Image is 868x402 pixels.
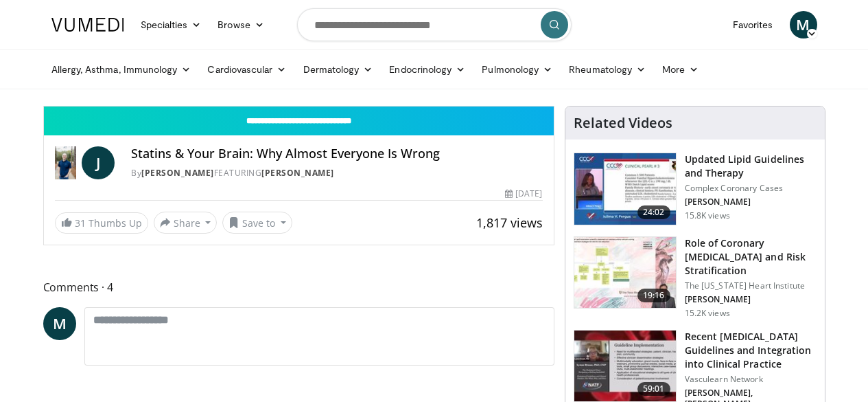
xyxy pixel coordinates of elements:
h3: Role of Coronary [MEDICAL_DATA] and Risk Stratification [685,236,817,278]
p: [PERSON_NAME] [685,294,817,305]
h3: Updated Lipid Guidelines and Therapy [685,153,817,180]
div: By FEATURING [131,167,542,179]
span: 24:02 [637,205,670,219]
a: Cardiovascular [199,56,294,83]
img: VuMedi Logo [51,18,124,32]
img: 77f671eb-9394-4acc-bc78-a9f077f94e00.150x105_q85_crop-smart_upscale.jpg [574,153,676,225]
a: M [790,11,817,38]
a: Favorites [725,11,782,38]
span: Comments 4 [43,278,554,296]
p: [PERSON_NAME] [685,197,817,208]
p: Complex Coronary Cases [685,183,817,194]
h4: Related Videos [574,115,672,131]
span: 31 [75,216,86,230]
a: Endocrinology [381,56,473,83]
a: 19:16 Role of Coronary [MEDICAL_DATA] and Risk Stratification The [US_STATE] Heart Institute [PER... [574,236,817,319]
h4: Statins & Your Brain: Why Almost Everyone Is Wrong [131,146,542,161]
a: Browse [209,11,272,38]
img: Dr. Jordan Rennicke [55,146,77,179]
a: More [654,56,707,83]
button: Save to [222,212,292,234]
button: Share [154,212,218,234]
span: 19:16 [637,289,670,302]
a: Pulmonology [473,56,561,83]
input: Search topics, interventions [297,8,572,41]
a: 24:02 Updated Lipid Guidelines and Therapy Complex Coronary Cases [PERSON_NAME] 15.8K views [574,153,817,225]
p: Vasculearn Network [685,374,817,385]
img: 87825f19-cf4c-4b91-bba1-ce218758c6bb.150x105_q85_crop-smart_upscale.jpg [574,331,676,402]
a: Specialties [132,11,210,38]
div: [DATE] [505,188,542,200]
p: The [US_STATE] Heart Institute [685,280,817,291]
a: [PERSON_NAME] [261,167,334,179]
h3: Recent [MEDICAL_DATA] Guidelines and Integration into Clinical Practice [685,330,817,371]
img: 1efa8c99-7b8a-4ab5-a569-1c219ae7bd2c.150x105_q85_crop-smart_upscale.jpg [574,237,676,309]
a: 31 Thumbs Up [55,212,148,234]
span: 59:01 [637,382,670,396]
a: Rheumatology [561,56,654,83]
p: 15.8K views [685,210,730,221]
a: M [43,307,76,340]
a: J [82,146,115,179]
span: 1,817 views [476,214,543,231]
a: Allergy, Asthma, Immunology [43,56,200,83]
a: Dermatology [295,56,382,83]
p: 15.2K views [685,308,730,319]
a: [PERSON_NAME] [141,167,214,179]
